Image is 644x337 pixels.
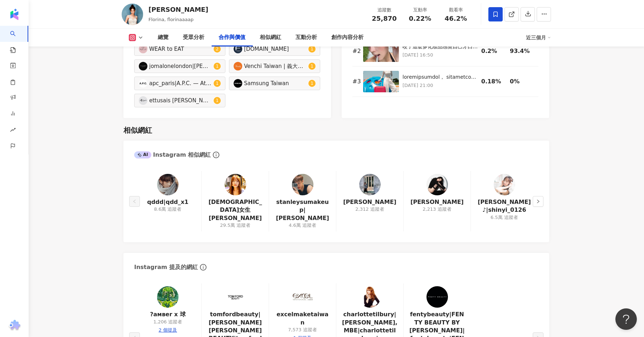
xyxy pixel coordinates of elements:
span: 1 [311,47,313,52]
p: [DATE] 16:50 [402,51,478,59]
div: # 2 [352,47,360,55]
img: logo icon [9,9,20,20]
img: KOL Avatar [122,4,143,25]
div: 相似網紅 [123,125,152,135]
a: KOL Avatar [292,174,313,198]
div: 0.2% [481,47,506,55]
div: AI [134,151,151,158]
div: Venchi Taiwan | 義大利百年巧克力 [244,62,307,70]
a: KOL Avatar [157,286,179,311]
img: KOL Avatar [157,174,179,195]
sup: 1 [214,97,221,104]
a: KOL Avatar [359,286,381,311]
div: ettusais [PERSON_NAME] [149,97,212,104]
div: 創作內容分析 [331,33,364,42]
sup: 1 [308,63,316,70]
div: 受眾分析 [183,33,204,42]
p: [DATE] 21:00 [402,82,478,89]
img: KOL Avatar [234,79,242,88]
div: # 3 [352,78,360,86]
div: 2,312 追蹤者 [355,206,384,213]
img: KOL Avatar [234,45,242,53]
a: stanleysumakeup|[PERSON_NAME] [275,198,330,222]
a: excelmaketaiwan [275,311,330,327]
div: 2 個提及 [158,327,177,333]
a: ?aмвer x 球 [150,311,185,318]
sup: 2 [214,45,221,53]
img: KOL Avatar [139,62,147,70]
a: KOL Avatar [292,286,313,311]
sup: 1 [308,45,316,53]
img: KOL Avatar [426,286,448,308]
a: [PERSON_NAME] [343,198,396,206]
img: 行李箱這種東西不是只看外型， 也要撐得住我偶爾的失控購物慾🫠 前幾週去泰國工作， 本來只是想下班隨便逛逛， 結果當地設計師品牌太燒， 包直接帶了四個回來（？擦汗） 還好 @amtourister... [363,71,399,92]
div: 追蹤數 [371,6,398,14]
div: 咬了這麼多化妝品感覺自己牙口挺不錯 這支影片有咬到的： 防曬&底妝 @skii #光蘊輕透cc霜 遮瑕 @narsissist @hauslabs 腮紅液 @narsissist #dolcev... [402,43,478,50]
img: KOL Avatar [139,45,147,53]
div: 2,213 追蹤者 [423,206,451,213]
img: KOL Avatar [157,286,179,308]
span: 25,870 [372,15,396,22]
div: 4.6萬 追蹤者 [289,222,316,229]
a: KOL Avatar [426,286,448,311]
button: left [129,196,140,207]
img: KOL Avatar [292,286,313,308]
div: apc_paris|A.P.C. — Atelier de Production et de Création|apc_paris|A.P.C. — Atelier de Production... [149,79,212,87]
div: 總覽 [158,33,169,42]
div: Instagram 提及的網紅 [134,263,198,271]
span: 2 [216,47,219,52]
span: info-circle [212,151,220,159]
img: KOL Avatar [139,96,147,105]
img: 咬了這麼多化妝品感覺自己牙口挺不錯 這支影片有咬到的： 防曬&底妝 @skii #光蘊輕透cc霜 遮瑕 @narsissist @hauslabs 腮紅液 @narsissist #dolcev... [363,40,399,62]
div: 合作與價值 [219,33,245,42]
div: loremipsumdol， sitametconsect🫠 adipisci， elitseddoei， temporincid， utlaboree（？do） ma @aliquaenima... [402,74,478,81]
img: KOL Avatar [292,174,313,195]
div: WEAR to EAT [149,45,212,53]
div: 觀看率 [442,6,469,14]
a: KOL Avatar [157,174,179,198]
div: 8.6萬 追蹤者 [154,206,182,213]
div: 互動率 [406,6,434,14]
span: right [536,199,540,204]
span: 46.2% [445,15,467,22]
img: KOL Avatar [359,286,381,308]
img: KOL Avatar [225,286,246,308]
a: qddd|qdd_x1 [147,198,188,206]
div: 相似網紅 [260,33,281,42]
img: chrome extension [8,320,21,331]
div: 近三個月 [526,32,551,43]
a: [PERSON_NAME] [410,198,464,206]
span: 1 [216,98,219,103]
span: Florina, florinaaaap [148,17,194,22]
div: 0% [510,78,535,86]
a: [PERSON_NAME]♪|shinyi_0126 [477,198,532,214]
iframe: Help Scout Beacon - Open [615,308,637,330]
div: 29.5萬 追蹤者 [220,222,250,229]
sup: 1 [214,63,221,70]
sup: 1 [308,80,316,87]
a: KOL Avatar [225,174,246,198]
div: Instagram 相似網紅 [134,151,211,159]
div: [DOMAIN_NAME] [244,45,307,53]
a: search [10,26,24,54]
img: KOL Avatar [426,174,448,195]
span: info-circle [199,263,208,272]
div: jomalonelondon|[PERSON_NAME]|jomalonelondon|[PERSON_NAME][GEOGRAPHIC_DATA] [149,62,212,70]
a: KOL Avatar [426,174,448,198]
span: 1 [216,81,219,86]
div: Samsung Taiwan [244,79,307,87]
img: KOL Avatar [494,174,515,195]
div: 93.4% [510,47,535,55]
a: KOL Avatar [359,174,381,198]
span: 0.22% [409,15,431,22]
span: 1 [311,81,313,86]
img: KOL Avatar [234,62,242,70]
a: [DEMOGRAPHIC_DATA]女生[PERSON_NAME] [208,198,263,222]
button: right [533,196,543,207]
img: KOL Avatar [225,174,246,195]
div: 1,206 追蹤者 [153,319,182,325]
a: KOL Avatar [494,174,515,198]
sup: 1 [214,80,221,87]
div: 0.18% [481,78,506,86]
a: KOL Avatar [225,286,246,311]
